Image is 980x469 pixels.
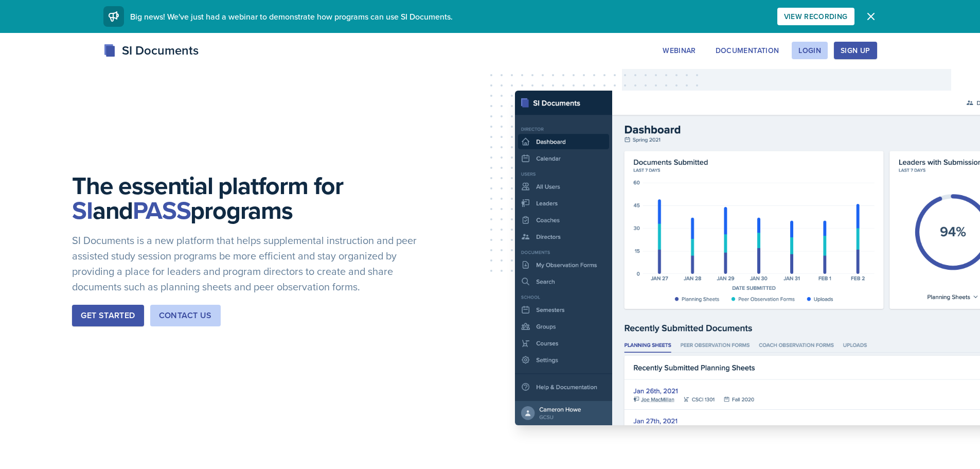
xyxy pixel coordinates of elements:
[716,46,779,55] div: Documentation
[792,42,828,59] button: Login
[81,309,135,322] div: Get Started
[784,12,848,21] div: View Recording
[130,11,453,22] span: Big news! We've just had a webinar to demonstrate how programs can use SI Documents.
[798,46,821,55] div: Login
[777,8,854,25] button: View Recording
[150,305,221,326] button: Contact Us
[656,42,702,59] button: Webinar
[834,42,877,59] button: Sign Up
[709,42,786,59] button: Documentation
[72,305,144,326] button: Get Started
[159,309,212,322] div: Contact Us
[841,46,870,55] div: Sign Up
[663,46,696,55] div: Webinar
[103,41,199,60] div: SI Documents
